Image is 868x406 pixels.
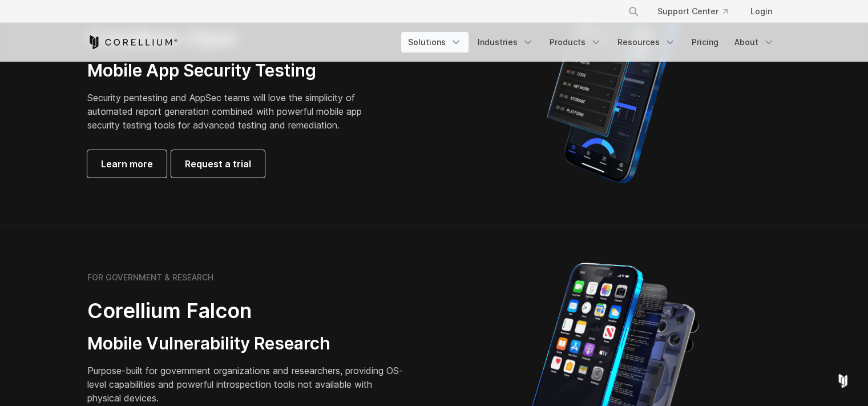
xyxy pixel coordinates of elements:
a: Products [543,32,608,53]
div: Navigation Menu [401,32,781,53]
h6: FOR GOVERNMENT & RESEARCH [87,272,213,283]
a: Login [741,1,781,22]
h2: Corellium Falcon [87,298,407,324]
a: Resources [611,32,683,53]
a: About [728,32,781,53]
a: Learn more [87,150,167,178]
span: Learn more [101,157,153,171]
a: Corellium Home [87,35,178,49]
button: Search [623,1,644,22]
a: Support Center [648,1,737,22]
h3: Mobile App Security Testing [87,60,380,82]
div: Open Intercom Messenger [829,367,857,395]
p: Security pentesting and AppSec teams will love the simplicity of automated report generation comb... [87,91,380,132]
span: Request a trial [185,157,251,171]
h3: Mobile Vulnerability Research [87,333,407,355]
div: Navigation Menu [614,1,781,22]
a: Pricing [685,32,725,53]
p: Purpose-built for government organizations and researchers, providing OS-level capabilities and p... [87,364,407,405]
a: Request a trial [171,150,265,178]
a: Industries [471,32,540,53]
a: Solutions [401,32,469,53]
